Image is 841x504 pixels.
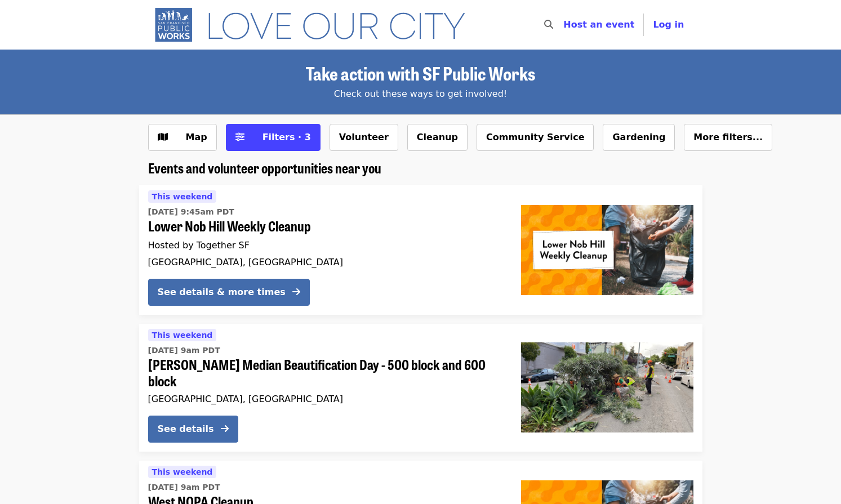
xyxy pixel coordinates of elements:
span: Lower Nob Hill Weekly Cleanup [148,218,503,234]
time: [DATE] 9am PDT [148,345,220,356]
input: Search [560,11,569,38]
img: SF Public Works - Home [148,7,482,43]
time: [DATE] 9am PDT [148,481,220,493]
i: map icon [158,132,168,142]
div: See details [158,422,214,436]
button: Filters (3 selected) [226,124,321,151]
div: See details & more times [158,286,286,299]
a: See details for "Guerrero Median Beautification Day - 500 block and 600 block" [139,324,702,452]
span: Map [186,132,207,142]
button: Show map view [148,124,217,151]
span: Hosted by Together SF [148,240,250,251]
button: See details & more times [148,279,310,306]
button: Volunteer [330,124,398,151]
img: Lower Nob Hill Weekly Cleanup organized by Together SF [521,205,693,295]
button: More filters... [684,124,772,151]
span: This weekend [152,467,213,476]
span: This weekend [152,192,213,201]
button: Cleanup [407,124,468,151]
div: [GEOGRAPHIC_DATA], [GEOGRAPHIC_DATA] [148,394,503,404]
div: [GEOGRAPHIC_DATA], [GEOGRAPHIC_DATA] [148,257,503,267]
i: search icon [544,19,553,30]
button: Log in [644,14,693,36]
button: Community Service [477,124,594,151]
span: Events and volunteer opportunities near you [148,158,381,177]
span: Log in [653,19,684,30]
time: [DATE] 9:45am PDT [148,206,234,218]
img: Guerrero Median Beautification Day - 500 block and 600 block organized by SF Public Works [521,342,693,432]
a: Host an event [563,19,634,30]
button: See details [148,416,238,443]
i: sliders-h icon [235,132,244,142]
span: This weekend [152,331,213,340]
i: arrow-right icon [292,287,300,297]
span: Take action with SF Public Works [306,60,535,86]
i: arrow-right icon [221,423,229,434]
span: More filters... [693,132,763,142]
div: Check out these ways to get involved! [148,87,693,101]
button: Gardening [603,124,675,151]
span: [PERSON_NAME] Median Beautification Day - 500 block and 600 block [148,356,503,389]
span: Filters · 3 [262,132,311,142]
a: See details for "Lower Nob Hill Weekly Cleanup" [139,185,702,315]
